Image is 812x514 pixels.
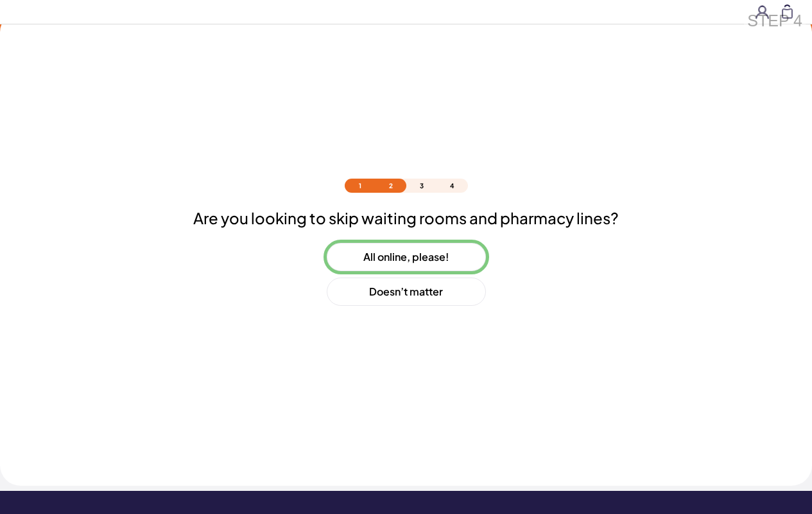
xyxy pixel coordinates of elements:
[193,208,619,227] h2: Are you looking to skip waiting rooms and pharmacy lines?
[406,179,437,193] li: 3
[744,6,806,35] div: STEP 4
[437,179,468,193] li: 4
[327,243,486,271] button: All online, please!
[345,179,376,193] li: 1
[376,179,406,193] li: 2
[327,278,486,306] button: Doesn’t matter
